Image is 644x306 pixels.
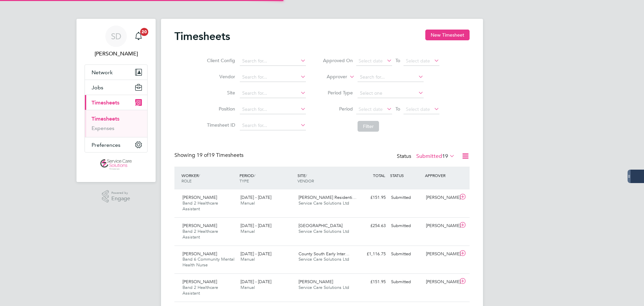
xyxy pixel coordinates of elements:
label: Approved On [323,57,353,63]
label: Client Config [205,57,235,63]
span: [DATE] - [DATE] [240,194,271,200]
div: PERIOD [238,169,296,187]
img: servicecare-logo-retina.png [100,159,132,170]
input: Select one [358,89,424,98]
span: County South Early Inter… [299,251,350,257]
span: [DATE] - [DATE] [240,251,271,257]
div: Submitted [388,276,423,288]
span: Band 2 Healthcare Assistant [182,228,218,240]
div: [PERSON_NAME] [423,220,458,231]
span: Select date [406,58,430,64]
input: Search for... [240,73,306,82]
input: Search for... [240,121,306,130]
span: TOTAL [373,173,385,178]
span: Band 2 Healthcare Assistant [182,200,218,212]
span: TYPE [239,178,249,183]
span: Timesheets [92,99,119,106]
span: 19 [442,153,448,160]
div: [PERSON_NAME] [423,192,458,203]
button: Network [85,65,147,80]
span: Band 2 Healthcare Assistant [182,285,218,296]
div: Submitted [388,249,423,260]
span: Manual [240,228,255,234]
span: [DATE] - [DATE] [240,279,271,285]
div: WORKER [180,169,238,187]
input: Search for... [240,56,306,66]
button: Filter [358,121,379,132]
span: [PERSON_NAME] [182,251,217,257]
div: Showing [174,152,245,159]
label: Submitted [416,153,455,160]
div: Status [397,152,456,161]
span: Manual [240,256,255,262]
span: Service Care Solutions Ltd [299,256,349,262]
button: Jobs [85,80,147,95]
span: 19 Timesheets [197,152,244,159]
div: £151.95 [354,192,388,203]
span: [PERSON_NAME] [182,223,217,228]
div: STATUS [388,169,423,181]
span: Manual [240,200,255,206]
span: / [254,173,255,178]
span: Service Care Solutions Ltd [299,200,349,206]
span: [PERSON_NAME] [182,194,217,200]
input: Search for... [240,105,306,114]
a: 20 [132,26,145,47]
span: Engage [111,196,130,202]
div: APPROVER [423,169,458,181]
label: Site [205,90,235,96]
span: [PERSON_NAME] [299,279,333,285]
span: Jobs [92,84,103,91]
span: [GEOGRAPHIC_DATA] [299,223,342,228]
button: Preferences [85,137,147,152]
span: Samantha Dix [85,50,148,58]
div: £254.63 [354,220,388,231]
span: To [393,104,402,113]
span: [DATE] - [DATE] [240,223,271,228]
label: Timesheet ID [205,122,235,128]
span: Select date [359,106,383,112]
label: Position [205,106,235,112]
a: Go to home page [85,159,148,170]
span: Manual [240,285,255,290]
span: / [199,173,200,178]
div: [PERSON_NAME] [423,249,458,260]
span: Select date [359,58,383,64]
span: VENDOR [298,178,314,183]
span: To [393,56,402,65]
span: Service Care Solutions Ltd [299,285,349,290]
span: Select date [406,106,430,112]
span: Powered by [111,190,130,196]
div: £151.95 [354,276,388,288]
span: Network [92,69,113,76]
input: Search for... [358,73,424,82]
span: 20 [140,28,148,36]
button: New Timesheet [425,30,470,40]
button: Timesheets [85,95,147,110]
a: Powered byEngage [102,190,130,203]
span: 19 of [197,152,209,159]
span: [PERSON_NAME] [182,279,217,285]
a: SD[PERSON_NAME] [85,26,148,58]
div: Submitted [388,220,423,231]
span: / [306,173,307,178]
div: Submitted [388,192,423,203]
span: Service Care Solutions Ltd [299,228,349,234]
a: Timesheets [92,116,119,122]
div: £1,116.75 [354,249,388,260]
a: Expenses [92,125,114,131]
span: Band 6 Community Mental Health Nurse [182,256,234,268]
nav: Main navigation [76,19,156,182]
label: Vendor [205,74,235,80]
div: SITE [296,169,354,187]
span: ROLE [181,178,192,183]
div: [PERSON_NAME] [423,276,458,288]
input: Search for... [240,89,306,98]
span: [PERSON_NAME] Residenti… [299,194,357,200]
div: Timesheets [85,110,147,137]
h2: Timesheets [174,30,230,43]
label: Approver [317,74,347,80]
label: Period [323,106,353,112]
label: Period Type [323,90,353,96]
span: SD [111,32,121,41]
